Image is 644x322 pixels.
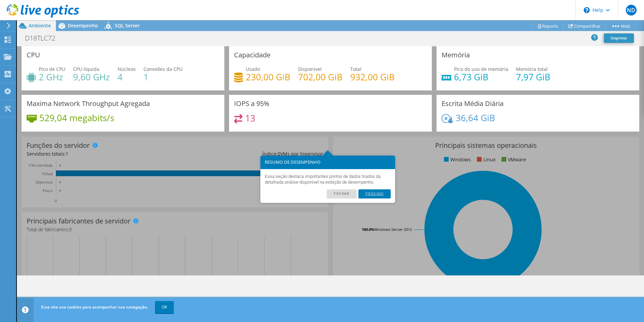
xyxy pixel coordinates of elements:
h1: D18TLC72 [22,34,66,42]
span: Desempenho [68,22,98,29]
a: Compartilhar [563,21,606,31]
p: Essa seção destaca importantes pontos de dados tirados da detalhada análise disponível na exibiçã... [265,173,391,185]
h3: RESUMO DE DESEMPENHO [265,160,391,164]
span: ND [626,5,637,16]
a: Próximo [358,189,391,198]
span: Ambiente [29,22,51,29]
a: Reports [531,21,563,31]
span: SQL Server [115,22,140,29]
a: Mais [606,21,636,31]
a: OK [155,301,174,313]
a: Imprimir [604,33,634,43]
svg: \n [584,7,590,13]
span: Esse site usa cookies para acompanhar sua navegação. [41,304,148,310]
a: Fechar [327,189,357,198]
